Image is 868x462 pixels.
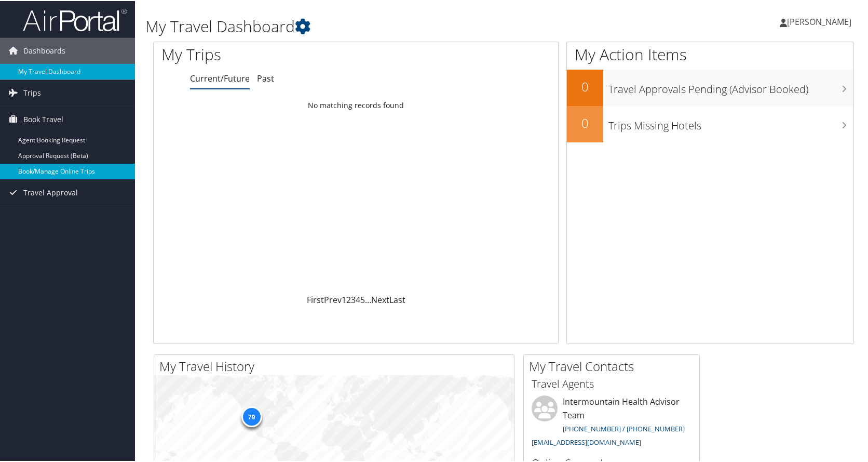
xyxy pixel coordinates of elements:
[161,43,382,64] h1: My Trips
[532,376,691,390] h3: Travel Agents
[23,37,65,63] span: Dashboards
[371,293,389,305] a: Next
[780,5,862,36] a: [PERSON_NAME]
[360,293,365,305] a: 5
[526,394,697,450] li: Intermountain Health Advisor Team
[608,76,853,96] h3: Travel Approvals Pending (Advisor Booked)
[145,15,623,36] h1: My Travel Dashboard
[257,72,274,83] a: Past
[154,95,558,114] td: No matching records found
[346,293,351,305] a: 2
[241,405,262,426] div: 79
[567,105,853,141] a: 0Trips Missing Hotels
[351,293,356,305] a: 3
[529,357,699,374] h2: My Travel Contacts
[23,79,41,105] span: Trips
[365,293,371,305] span: …
[342,293,346,305] a: 1
[324,293,342,305] a: Prev
[356,293,360,305] a: 4
[23,179,78,205] span: Travel Approval
[307,293,324,305] a: First
[389,293,405,305] a: Last
[532,437,641,446] a: [EMAIL_ADDRESS][DOMAIN_NAME]
[190,72,250,83] a: Current/Future
[567,69,853,105] a: 0Travel Approvals Pending (Advisor Booked)
[23,7,127,31] img: airportal-logo.png
[567,77,603,95] h2: 0
[159,357,514,374] h2: My Travel History
[608,112,853,132] h3: Trips Missing Hotels
[563,423,685,432] a: [PHONE_NUMBER] / [PHONE_NUMBER]
[23,105,63,131] span: Book Travel
[567,43,853,64] h1: My Action Items
[567,113,603,131] h2: 0
[787,15,851,27] span: [PERSON_NAME]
